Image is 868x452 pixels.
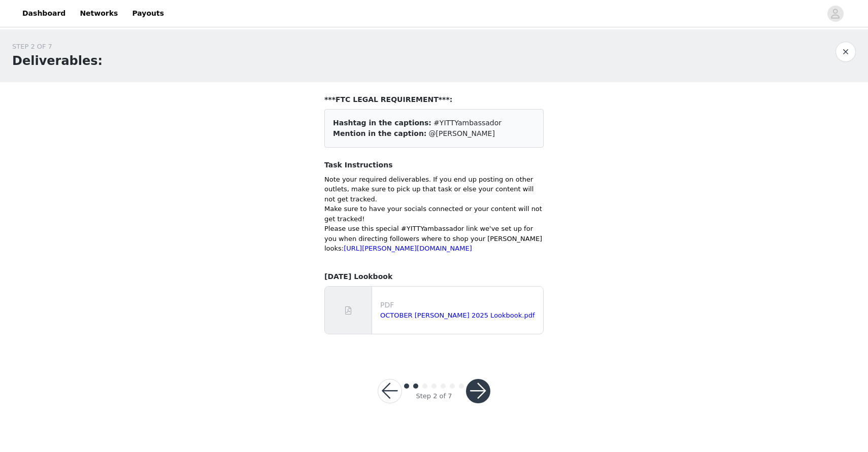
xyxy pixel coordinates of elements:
h4: [DATE] Lookbook [324,271,544,282]
span: @[PERSON_NAME] [429,129,495,137]
span: #YITTYambassador [433,119,502,127]
a: Dashboard [16,2,72,25]
span: Mention in the caption: [333,129,426,137]
a: OCTOBER [PERSON_NAME] 2025 Lookbook.pdf [380,311,535,319]
span: Hashtag in the captions: [333,119,431,127]
div: Step 2 of 7 [416,391,452,401]
a: [URL][PERSON_NAME][DOMAIN_NAME] [344,245,472,252]
a: Networks [74,2,124,25]
a: Payouts [126,2,170,25]
h1: Deliverables: [12,52,103,70]
p: Note your required deliverables. If you end up posting on other outlets, make sure to pick up tha... [324,175,544,204]
p: Please use this special #YITTYambassador link we've set up for you when directing followers where... [324,224,544,254]
div: STEP 2 OF 7 [12,42,103,52]
p: PDF [380,300,539,310]
div: avatar [830,6,840,22]
p: Make sure to have your socials connected or your content will not get tracked! [324,204,544,224]
h4: Task Instructions [324,160,544,170]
